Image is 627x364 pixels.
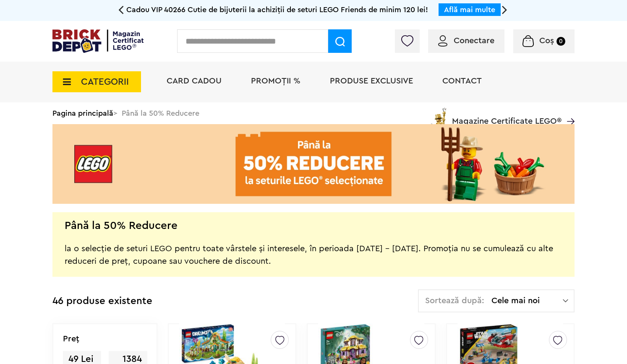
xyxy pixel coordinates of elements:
a: Produse exclusive [330,77,413,85]
div: 46 produse existente [52,289,152,313]
span: Magazine Certificate LEGO® [452,106,562,125]
a: Card Cadou [167,77,222,85]
img: Landing page banner [52,124,575,204]
a: PROMOȚII % [251,77,300,85]
p: Preţ [63,335,79,343]
span: Coș [539,36,554,45]
a: Magazine Certificate LEGO® [562,106,575,114]
small: 0 [556,37,565,46]
a: Conectare [438,36,494,45]
span: Cele mai noi [491,296,563,305]
div: la o selecție de seturi LEGO pentru toate vârstele și interesele, în perioada [DATE] - [DATE]. Pr... [65,230,562,268]
span: Sortează după: [425,296,484,305]
a: Află mai multe [444,6,495,13]
a: Contact [442,77,482,85]
span: CATEGORII [81,77,129,86]
span: Cadou VIP 40266 Cutie de bijuterii la achiziții de seturi LEGO Friends de minim 120 lei! [126,6,428,13]
h2: Până la 50% Reducere [65,221,178,230]
span: Conectare [454,36,494,45]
